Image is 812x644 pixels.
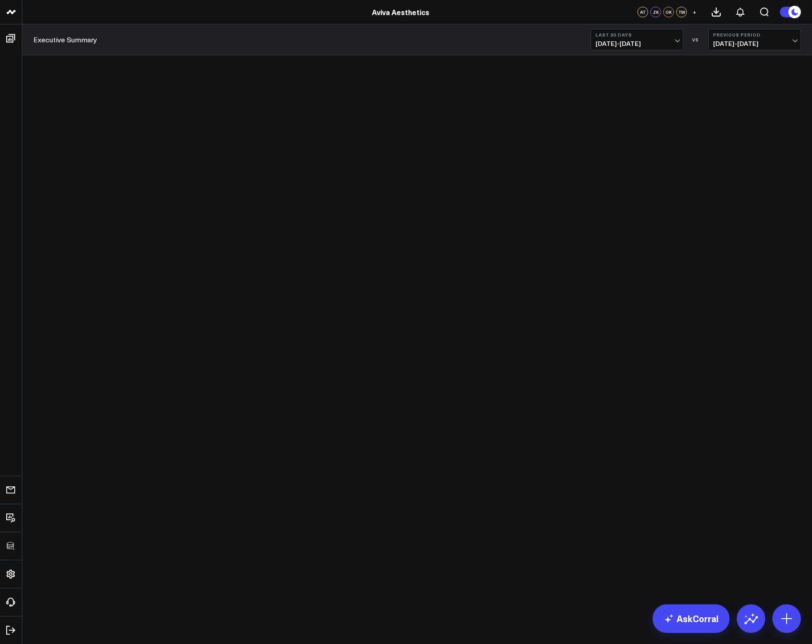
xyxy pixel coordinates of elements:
a: AskCorral [653,604,730,633]
div: TW [676,7,687,17]
span: + [693,9,697,15]
button: Previous Period[DATE]-[DATE] [708,29,801,50]
span: [DATE] - [DATE] [596,40,678,47]
a: Executive Summary [33,35,97,45]
b: Last 30 Days [596,32,678,37]
div: VS [688,37,704,42]
div: OK [663,7,674,17]
b: Previous Period [713,32,796,37]
div: ZK [650,7,661,17]
span: [DATE] - [DATE] [713,40,796,47]
button: + [689,7,700,17]
a: Aviva Aesthetics [372,7,429,17]
div: AT [637,7,648,17]
button: Last 30 Days[DATE]-[DATE] [591,29,683,50]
